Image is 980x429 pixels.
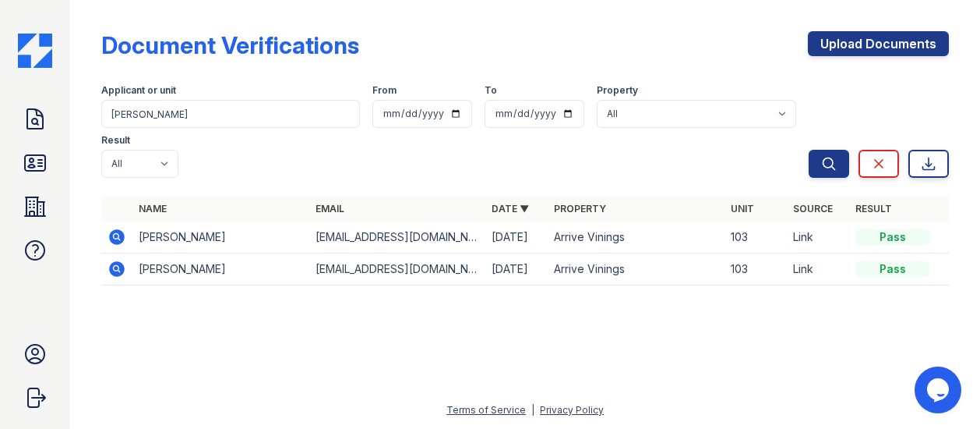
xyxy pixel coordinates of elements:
label: Applicant or unit [101,84,176,97]
td: [DATE] [485,253,548,285]
td: 103 [724,253,787,285]
a: Source [793,203,833,214]
td: Link [787,253,849,285]
label: To [485,84,497,97]
td: [PERSON_NAME] [132,253,309,285]
div: Pass [855,229,930,245]
a: Property [554,203,606,214]
label: From [372,84,397,97]
td: [EMAIL_ADDRESS][DOMAIN_NAME] [309,253,486,285]
td: 103 [724,222,787,253]
td: [DATE] [485,222,548,253]
td: Arrive Vinings [548,253,724,285]
a: Email [316,203,344,214]
a: Upload Documents [808,31,949,56]
label: Result [101,134,130,147]
div: Document Verifications [101,31,359,59]
div: | [531,404,534,416]
td: Arrive Vinings [548,222,724,253]
td: [PERSON_NAME] [132,222,309,253]
a: Unit [731,203,754,214]
td: [EMAIL_ADDRESS][DOMAIN_NAME] [309,222,486,253]
label: Property [597,84,638,97]
input: Search by name, email, or unit number [101,100,360,128]
iframe: chat widget [915,367,964,413]
a: Privacy Policy [540,404,604,416]
a: Date ▼ [492,203,529,214]
td: Link [787,222,849,253]
a: Terms of Service [446,404,526,416]
a: Name [139,203,167,214]
img: CE_Icon_Blue-c292c112584629df590d857e76928e9f676e5b41ef8f769ba2f05ee15b207248.png [18,34,52,68]
div: Pass [855,261,930,277]
a: Result [855,203,892,214]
